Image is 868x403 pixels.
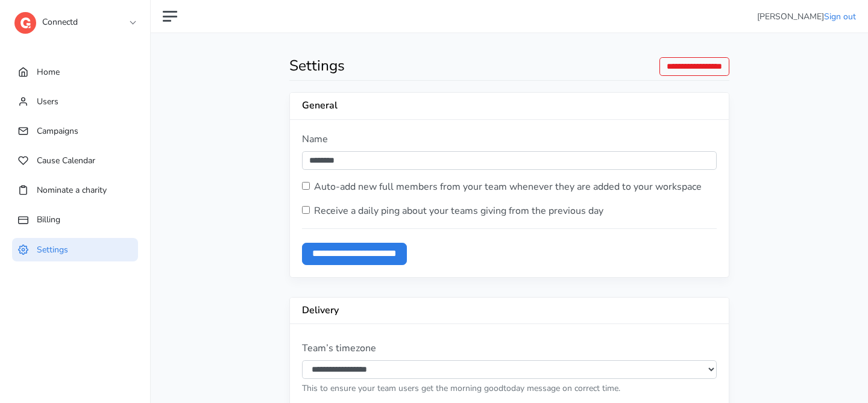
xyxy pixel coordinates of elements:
[314,180,702,194] label: Auto-add new full members from your team whenever they are added to your workspace
[37,96,58,107] span: Users
[37,184,107,196] span: Nominate a charity
[37,243,68,255] span: Settings
[12,119,138,143] a: Campaigns
[37,66,60,78] span: Home
[302,100,509,111] h5: General
[314,204,603,218] label: Receive a daily ping about your teams giving from the previous day
[37,155,95,166] span: Cause Calendar
[302,382,717,395] p: This to ensure your team users get the morning goodtoday message on correct time.
[302,305,509,316] h5: Delivery
[302,341,376,355] label: Team’s timezone
[37,125,78,137] span: Campaigns
[14,8,135,30] a: Connectd
[12,149,138,172] a: Cause Calendar
[12,238,138,261] a: Settings
[12,208,138,231] a: Billing
[37,214,60,225] span: Billing
[12,90,138,113] a: Users
[14,12,36,34] img: logo-dashboard-4662da770dd4bea1a8774357aa970c5cb092b4650ab114813ae74da458e76571.svg
[302,132,328,146] label: Name
[12,60,138,84] a: Home
[12,178,138,202] a: Nominate a charity
[824,11,856,22] a: Sign out
[757,10,856,23] li: [PERSON_NAME]
[289,57,729,75] h2: Settings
